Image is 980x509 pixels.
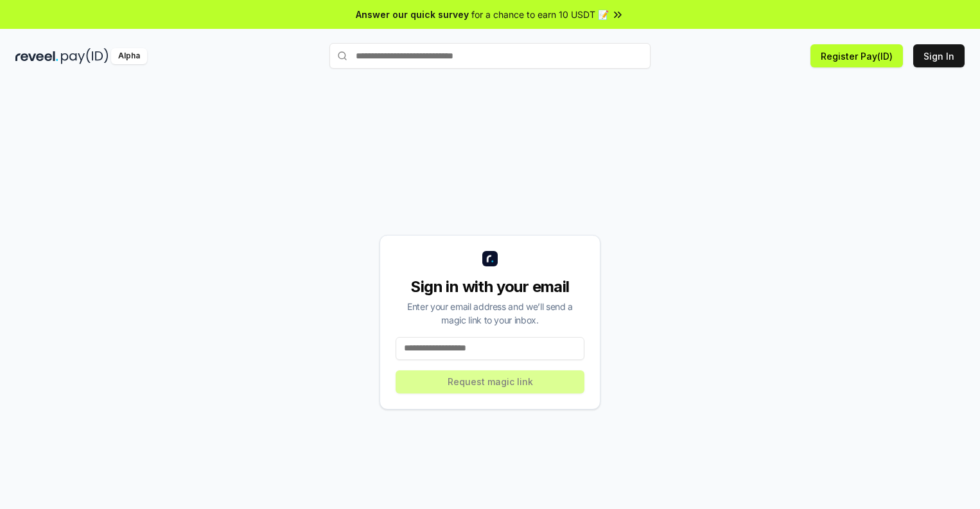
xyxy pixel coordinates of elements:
button: Register Pay(ID) [810,44,903,67]
div: Enter your email address and we’ll send a magic link to your inbox. [396,300,584,327]
img: reveel_dark [15,48,58,64]
span: for a chance to earn 10 USDT 📝 [471,8,609,21]
div: Sign in with your email [396,277,584,297]
img: logo_small [482,251,498,266]
button: Sign In [913,44,965,67]
div: Alpha [111,48,147,64]
img: pay_id [61,48,109,64]
span: Answer our quick survey [356,8,469,21]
